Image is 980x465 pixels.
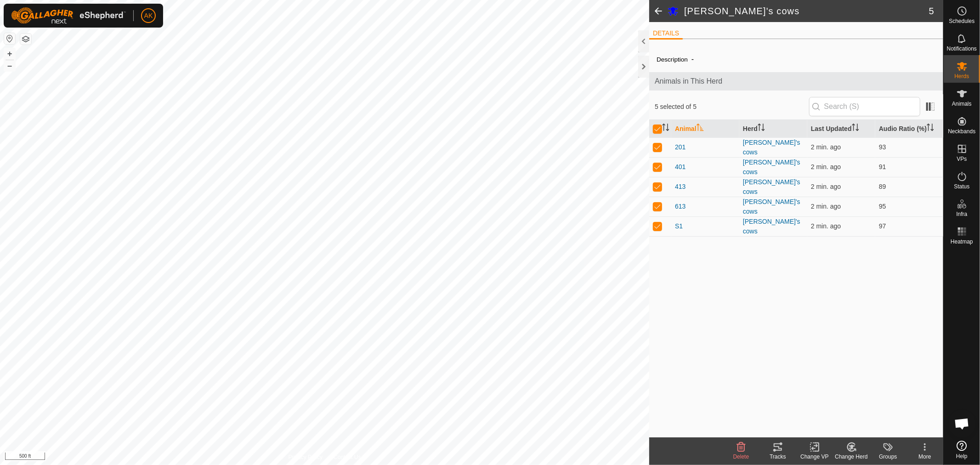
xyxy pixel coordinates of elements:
[952,101,972,107] span: Animals
[809,97,920,116] input: Search (S)
[811,222,841,230] span: Oct 14, 2025, 8:50 AM
[879,163,886,170] span: 91
[743,158,804,177] div: [PERSON_NAME]'s cows
[657,56,688,63] label: Description
[739,120,807,138] th: Herd
[697,125,704,132] p-sorticon: Activate to sort
[743,197,804,216] div: [PERSON_NAME]'s cows
[954,74,969,79] span: Herds
[649,28,683,40] li: DETAILS
[879,183,886,190] span: 89
[949,18,974,24] span: Schedules
[743,177,804,197] div: [PERSON_NAME]'s cows
[956,454,968,459] span: Help
[11,7,126,24] img: Gallagher Logo
[743,217,804,236] div: [PERSON_NAME]'s cows
[671,120,739,138] th: Animal
[334,453,361,461] a: Contact Us
[144,11,153,21] span: AK
[833,453,870,461] div: Change Herd
[4,60,15,71] button: –
[675,142,685,152] span: 201
[948,129,975,134] span: Neckbands
[948,410,976,437] div: Open chat
[733,454,749,460] span: Delete
[4,48,15,59] button: +
[675,202,685,211] span: 613
[947,46,977,51] span: Notifications
[870,453,906,461] div: Groups
[811,163,841,170] span: Oct 14, 2025, 8:50 AM
[811,203,841,210] span: Oct 14, 2025, 8:50 AM
[954,184,969,189] span: Status
[906,453,943,461] div: More
[758,125,765,132] p-sorticon: Activate to sort
[852,125,859,132] p-sorticon: Activate to sort
[759,453,796,461] div: Tracks
[875,120,943,138] th: Audio Ratio (%)
[927,125,934,132] p-sorticon: Activate to sort
[675,162,685,172] span: 401
[675,182,685,192] span: 413
[743,138,804,157] div: [PERSON_NAME]'s cows
[811,143,841,151] span: Oct 14, 2025, 8:50 AM
[289,453,323,461] a: Privacy Policy
[956,211,967,217] span: Infra
[675,221,683,231] span: S1
[688,51,697,67] span: -
[655,102,809,112] span: 5 selected of 5
[879,143,886,151] span: 93
[957,156,967,162] span: VPs
[662,125,669,132] p-sorticon: Activate to sort
[879,203,886,210] span: 95
[796,453,833,461] div: Change VP
[20,34,31,45] button: Map Layers
[807,120,875,138] th: Last Updated
[811,183,841,190] span: Oct 14, 2025, 8:50 AM
[655,76,938,87] span: Animals in This Herd
[951,239,973,244] span: Heatmap
[4,33,15,44] button: Reset Map
[944,437,980,463] a: Help
[879,222,886,230] span: 97
[929,4,934,18] span: 5
[684,6,929,17] h2: [PERSON_NAME]'s cows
